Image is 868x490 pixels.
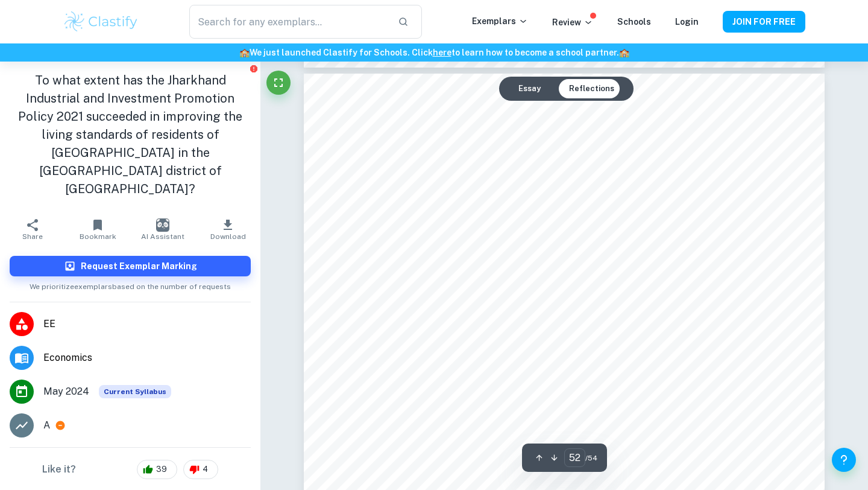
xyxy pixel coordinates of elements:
div: 39 [137,460,177,479]
span: 39 [149,463,174,476]
a: here [433,48,451,57]
span: 🏫 [239,48,250,57]
div: This exemplar is based on the current syllabus. Feel free to refer to it for inspiration/ideas wh... [99,385,171,398]
h6: We just launched Clastify for Schools. Click to learn how to become a school partner. [2,46,866,59]
span: Economics [43,351,251,365]
span: May 2024 [43,384,89,399]
img: AI Assistant [156,218,169,232]
button: Download [195,212,260,246]
span: Download [210,232,246,241]
button: Help and Feedback [832,448,856,472]
h6: Request Exemplar Marking [81,259,197,273]
p: Review [552,16,593,29]
button: Fullscreen [266,71,291,95]
span: 🏫 [619,48,629,57]
button: JOIN FOR FREE [723,11,805,33]
span: / 54 [585,453,597,463]
a: Login [675,17,699,27]
input: Search for any exemplars... [189,5,388,39]
button: Request Exemplar Marking [10,256,251,276]
p: A [43,418,50,433]
span: Bookmark [80,232,116,241]
span: We prioritize exemplars based on the number of requests [30,276,231,292]
a: Schools [617,17,651,27]
div: 4 [183,460,218,479]
span: Current Syllabus [99,385,171,398]
button: Essay [509,79,550,98]
button: Report issue [249,64,258,73]
span: Share [22,232,43,241]
button: AI Assistant [130,212,195,246]
h1: To what extent has the Jharkhand Industrial and Investment Promotion Policy 2021 succeeded in imp... [10,71,251,198]
button: Bookmark [65,212,130,246]
button: Reflections [559,79,624,98]
img: Clastify logo [63,10,139,34]
h6: Like it? [42,462,76,477]
span: EE [43,317,251,331]
p: Exemplars [472,14,528,28]
span: 4 [196,463,215,476]
span: AI Assistant [141,232,184,241]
